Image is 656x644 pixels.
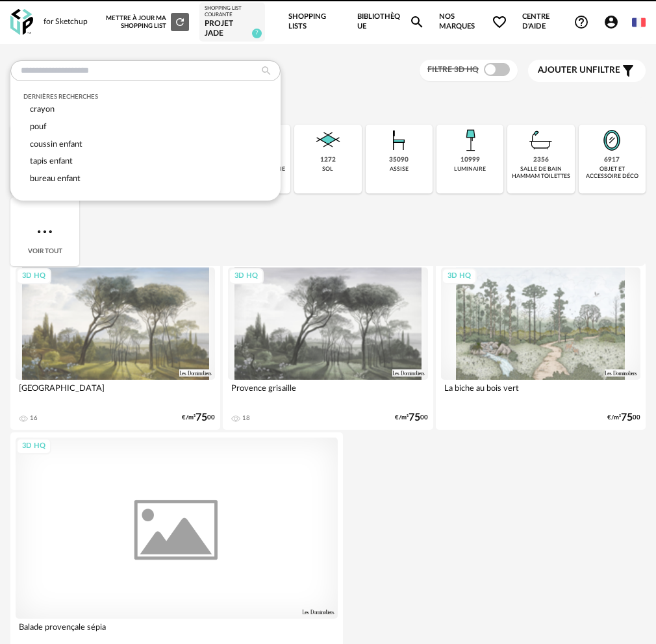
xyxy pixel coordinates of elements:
div: 18 [242,414,250,422]
div: Shopping List courante [205,5,260,19]
span: Ajouter un [538,66,592,75]
span: 75 [409,414,420,422]
span: 75 [196,414,207,422]
div: objet et accessoire déco [583,166,642,180]
div: 3D HQ [229,268,264,284]
div: 3D HQ [442,268,477,284]
div: La biche au bois vert [441,380,640,406]
button: Ajouter unfiltre Filter icon [528,60,646,82]
span: bureau enfant [30,175,81,182]
span: coussin enfant [30,140,82,148]
span: Refresh icon [174,18,186,25]
div: luminaire [454,166,486,173]
img: OXP [10,9,33,36]
div: Mettre à jour ma Shopping List [106,13,189,31]
div: assise [390,166,409,173]
span: crayon [30,105,55,113]
a: 3D HQ [GEOGRAPHIC_DATA] 16 €/m²7500 [10,262,220,430]
span: Filtre 3D HQ [427,66,479,73]
span: 75 [621,414,633,422]
div: 3D HQ [16,438,51,454]
div: €/m² 00 [182,414,215,422]
div: Dernières recherches [23,93,268,101]
div: €/m² 00 [395,414,428,422]
a: 3D HQ La biche au bois vert €/m²7500 [436,262,646,430]
div: 35090 [389,156,409,164]
div: 2356 [533,156,549,164]
div: Provence grisaille [228,380,427,406]
div: for Sketchup [44,17,88,27]
a: 3D HQ Provence grisaille 18 €/m²7500 [223,262,433,430]
span: tapis enfant [30,157,73,165]
img: Luminaire.png [455,125,486,156]
span: pouf [30,123,46,130]
div: Projet Jade [205,19,260,39]
img: Miroir.png [596,125,627,156]
span: Heart Outline icon [492,14,507,30]
div: €/m² 00 [607,414,640,422]
div: sol [322,166,333,173]
div: 10999 [460,156,480,164]
div: Voir tout [10,197,79,266]
img: fr [632,16,646,29]
div: 3D HQ [16,268,51,284]
div: 6917 [604,156,620,164]
span: Centre d'aideHelp Circle Outline icon [522,12,589,31]
img: Sol.png [312,125,344,156]
img: more.7b13dc1.svg [34,221,55,242]
a: Shopping List courante Projet Jade 7 [205,5,260,39]
span: Filter icon [620,63,636,79]
span: filtre [538,65,620,76]
span: Account Circle icon [603,14,625,30]
span: Magnify icon [409,14,425,30]
div: 16 [30,414,38,422]
img: Salle%20de%20bain.png [525,125,557,156]
img: Assise.png [383,125,414,156]
div: 1272 [320,156,336,164]
span: Account Circle icon [603,14,619,30]
div: salle de bain hammam toilettes [511,166,570,180]
span: Help Circle Outline icon [574,14,589,30]
div: [GEOGRAPHIC_DATA] [16,380,215,406]
span: 7 [252,29,262,38]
